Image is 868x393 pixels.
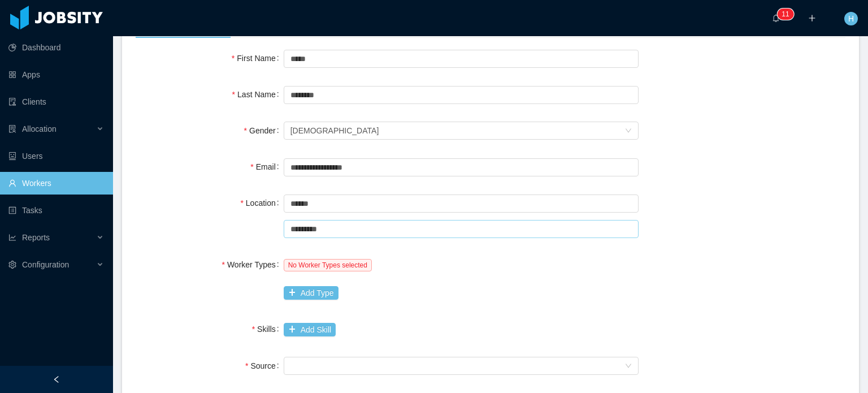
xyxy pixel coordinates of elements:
[245,361,284,370] label: Source
[22,124,57,133] span: Allocation
[8,125,16,133] i: icon: solution
[848,12,854,25] span: H
[8,90,104,113] a: icon: auditClients
[240,198,283,208] label: Location
[8,145,104,167] a: icon: robotUsers
[8,36,104,59] a: icon: pie-chartDashboard
[777,8,793,20] sup: 11
[782,8,785,20] p: 1
[8,172,104,195] a: icon: userWorkers
[772,14,780,22] i: icon: bell
[244,126,284,135] label: Gender
[8,199,104,222] a: icon: profileTasks
[232,90,284,99] label: Last Name
[808,14,816,22] i: icon: plus
[284,50,639,68] input: First Name
[222,260,283,269] label: Worker Types
[284,86,639,104] input: Last Name
[284,158,639,176] input: Email
[8,234,16,241] i: icon: line-chart
[290,122,379,139] div: Male
[785,8,789,20] p: 1
[8,63,104,86] a: icon: appstoreApps
[284,259,372,271] span: No Worker Types selected
[284,286,338,300] button: icon: plusAdd Type
[625,127,632,135] i: icon: down
[250,162,283,171] label: Email
[252,325,284,334] label: Skills
[22,260,69,269] span: Configuration
[232,54,284,63] label: First Name
[284,323,336,336] button: icon: plusAdd Skill
[22,233,50,242] span: Reports
[8,261,16,269] i: icon: setting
